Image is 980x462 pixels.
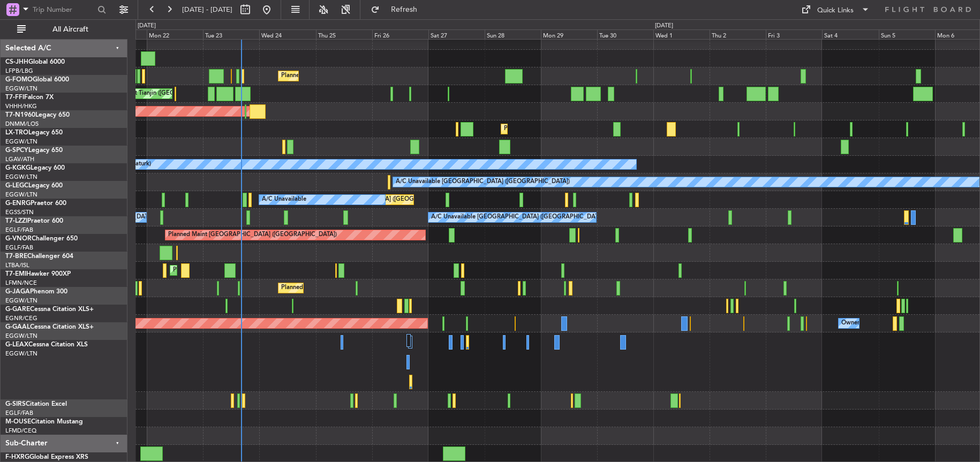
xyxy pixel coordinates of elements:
[766,29,822,39] div: Fri 3
[5,102,37,110] a: VHHH/HKG
[5,324,94,330] a: G-GAALCessna Citation XLS+
[5,200,66,207] a: G-ENRGPraetor 600
[5,94,54,101] a: T7-FFIFalcon 7X
[817,5,854,16] div: Quick Links
[262,192,306,208] div: A/C Unavailable
[5,419,83,425] a: M-OUSECitation Mustang
[5,218,27,224] span: T7-LZZI
[5,289,67,295] a: G-JAGAPhenom 300
[597,29,653,39] div: Tue 30
[5,112,35,118] span: T7-N1960
[428,29,485,39] div: Sat 27
[485,29,541,39] div: Sun 28
[5,208,34,216] a: EGSS/STN
[5,454,29,460] span: F-HXRG
[138,21,156,31] div: [DATE]
[5,77,33,83] span: G-FOMO
[147,29,203,39] div: Mon 22
[12,21,116,38] button: All Aircraft
[5,314,37,322] a: EGNR/CEG
[5,350,37,358] a: EGGW/LTN
[5,67,33,75] a: LFPB/LBG
[5,297,37,305] a: EGGW/LTN
[168,227,337,243] div: Planned Maint [GEOGRAPHIC_DATA] ([GEOGRAPHIC_DATA])
[5,401,26,407] span: G-SIRS
[182,5,232,14] span: [DATE] - [DATE]
[281,280,450,296] div: Planned Maint [GEOGRAPHIC_DATA] ([GEOGRAPHIC_DATA])
[5,306,94,313] a: G-GARECessna Citation XLS+
[541,29,597,39] div: Mon 29
[5,279,37,287] a: LFMN/NCE
[5,94,24,101] span: T7-FFI
[5,427,36,435] a: LFMD/CEQ
[5,218,63,224] a: T7-LZZIPraetor 600
[5,289,30,295] span: G-JAGA
[5,173,37,181] a: EGGW/LTN
[5,342,88,348] a: G-LEAXCessna Citation XLS
[5,183,63,189] a: G-LEGCLegacy 600
[5,342,28,348] span: G-LEAX
[5,244,33,252] a: EGLF/FAB
[5,59,65,65] a: CS-JHHGlobal 6000
[5,253,73,260] a: T7-BREChallenger 604
[5,401,67,407] a: G-SIRSCitation Excel
[5,138,37,146] a: EGGW/LTN
[5,147,28,154] span: G-SPCY
[5,332,37,340] a: EGGW/LTN
[173,262,275,278] div: Planned Maint [GEOGRAPHIC_DATA]
[5,165,65,171] a: G-KGKGLegacy 600
[5,419,31,425] span: M-OUSE
[5,165,31,171] span: G-KGKG
[5,236,32,242] span: G-VNOR
[5,59,28,65] span: CS-JHH
[653,29,710,39] div: Wed 1
[5,147,63,154] a: G-SPCYLegacy 650
[5,236,78,242] a: G-VNORChallenger 650
[796,1,875,18] button: Quick Links
[281,68,450,84] div: Planned Maint [GEOGRAPHIC_DATA] ([GEOGRAPHIC_DATA])
[5,324,30,330] span: G-GAAL
[33,2,94,18] input: Trip Number
[5,183,28,189] span: G-LEGC
[5,130,28,136] span: LX-TRO
[366,1,430,18] button: Refresh
[5,191,37,199] a: EGGW/LTN
[710,29,766,39] div: Thu 2
[655,21,673,31] div: [DATE]
[5,85,37,93] a: EGGW/LTN
[5,253,27,260] span: T7-BRE
[259,29,315,39] div: Wed 24
[5,226,33,234] a: EGLF/FAB
[98,86,223,102] div: Planned Maint Tianjin ([GEOGRAPHIC_DATA])
[5,130,63,136] a: LX-TROLegacy 650
[372,29,428,39] div: Fri 26
[5,409,33,417] a: EGLF/FAB
[5,271,26,277] span: T7-EMI
[504,121,673,137] div: Planned Maint [GEOGRAPHIC_DATA] ([GEOGRAPHIC_DATA])
[382,6,427,13] span: Refresh
[5,77,69,83] a: G-FOMOGlobal 6000
[5,306,30,313] span: G-GARE
[5,120,39,128] a: DNMM/LOS
[5,200,31,207] span: G-ENRG
[431,209,605,225] div: A/C Unavailable [GEOGRAPHIC_DATA] ([GEOGRAPHIC_DATA])
[203,29,259,39] div: Tue 23
[396,174,570,190] div: A/C Unavailable [GEOGRAPHIC_DATA] ([GEOGRAPHIC_DATA])
[28,26,113,33] span: All Aircraft
[5,261,29,269] a: LTBA/ISL
[316,29,372,39] div: Thu 25
[5,112,70,118] a: T7-N1960Legacy 650
[822,29,878,39] div: Sat 4
[5,454,88,460] a: F-HXRGGlobal Express XRS
[879,29,935,39] div: Sun 5
[5,271,71,277] a: T7-EMIHawker 900XP
[5,155,34,163] a: LGAV/ATH
[841,315,860,331] div: Owner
